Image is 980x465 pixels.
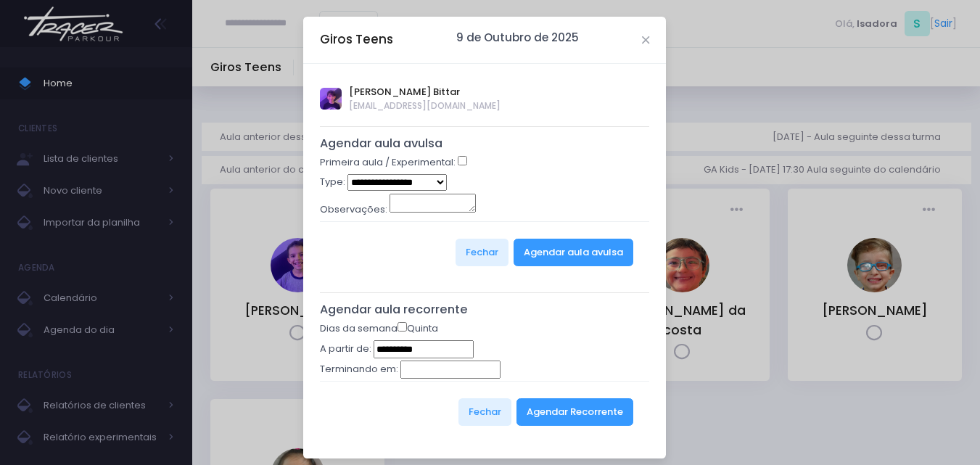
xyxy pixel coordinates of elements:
label: A partir de: [320,342,371,356]
button: Agendar aula avulsa [514,239,633,266]
h5: Giros Teens [320,30,393,49]
button: Fechar [458,398,511,426]
h5: Agendar aula recorrente [320,303,650,317]
input: Quinta [398,322,407,332]
button: Fechar [456,239,508,266]
label: Type: [320,175,345,189]
h6: 9 de Outubro de 2025 [456,31,579,44]
label: Primeira aula / Experimental: [320,155,456,170]
label: Quinta [398,321,438,336]
h5: Agendar aula avulsa [320,136,650,151]
label: Terminando em: [320,362,398,376]
form: Dias da semana [320,321,650,443]
button: Close [642,36,649,44]
span: [PERSON_NAME] Bittar [349,85,501,99]
label: Observações: [320,202,387,217]
span: [EMAIL_ADDRESS][DOMAIN_NAME] [349,99,501,112]
button: Agendar Recorrente [516,398,633,426]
